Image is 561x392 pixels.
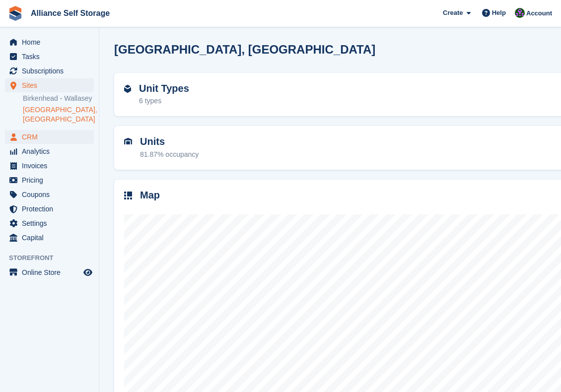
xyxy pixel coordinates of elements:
[5,130,94,144] a: menu
[124,85,131,93] img: unit-type-icn-2b2737a686de81e16bb02015468b77c625bbabd49415b5ef34ead5e3b44a266d.svg
[22,188,81,201] span: Coupons
[5,231,94,245] a: menu
[515,8,525,18] img: Romilly Norton
[8,6,23,21] img: stora-icon-8386f47178a22dfd0bd8f6a31ec36ba5ce8667c1dd55bd0f319d3a0aa187defe.svg
[23,94,94,103] a: Birkenhead - Wallasey
[23,105,94,124] a: [GEOGRAPHIC_DATA], [GEOGRAPHIC_DATA]
[82,266,94,278] a: Preview store
[492,8,506,18] span: Help
[22,159,81,173] span: Invoices
[22,216,81,230] span: Settings
[27,5,114,21] a: Alliance Self Storage
[5,188,94,201] a: menu
[22,202,81,216] span: Protection
[22,50,81,64] span: Tasks
[140,149,199,160] div: 81.87% occupancy
[5,202,94,216] a: menu
[443,8,463,18] span: Create
[22,35,81,49] span: Home
[5,216,94,230] a: menu
[114,43,375,56] h2: [GEOGRAPHIC_DATA], [GEOGRAPHIC_DATA]
[22,64,81,78] span: Subscriptions
[22,78,81,92] span: Sites
[526,8,552,18] span: Account
[22,173,81,187] span: Pricing
[5,64,94,78] a: menu
[5,173,94,187] a: menu
[139,83,189,94] h2: Unit Types
[5,144,94,158] a: menu
[22,231,81,245] span: Capital
[5,78,94,92] a: menu
[22,130,81,144] span: CRM
[140,136,199,147] h2: Units
[139,96,189,106] div: 6 types
[124,138,132,145] img: unit-icn-7be61d7bf1b0ce9d3e12c5938cc71ed9869f7b940bace4675aadf7bd6d80202e.svg
[9,253,99,263] span: Storefront
[5,35,94,49] a: menu
[5,50,94,64] a: menu
[22,144,81,158] span: Analytics
[22,265,81,279] span: Online Store
[140,190,160,201] h2: Map
[124,192,132,199] img: map-icn-33ee37083ee616e46c38cad1a60f524a97daa1e2b2c8c0bc3eb3415660979fc1.svg
[5,265,94,279] a: menu
[5,159,94,173] a: menu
